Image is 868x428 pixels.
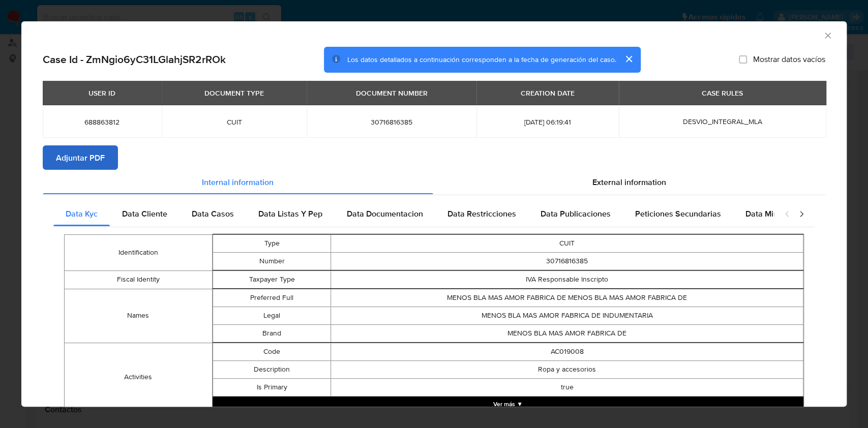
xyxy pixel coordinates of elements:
h2: Case Id - ZmNgio6yC31LGlahjSR2rROk [43,53,226,66]
span: 688863812 [55,117,149,127]
span: Data Documentacion [347,208,423,220]
input: Mostrar datos vacíos [739,55,747,64]
span: Data Casos [192,208,234,220]
td: AC019008 [331,343,803,360]
span: DESVIO_INTEGRAL_MLA [683,116,762,127]
span: Internal information [202,176,274,188]
div: Detailed internal info [53,202,774,226]
span: Data Restricciones [447,208,516,220]
td: MENOS BLA MAS AMOR FABRICA DE INDUMENTARIA [331,307,803,324]
td: Is Primary [213,378,331,396]
td: Number [213,252,331,270]
td: Names [65,289,213,343]
div: CASE RULES [696,84,749,102]
td: Brand [213,324,331,342]
div: USER ID [82,84,122,102]
td: Activities [65,343,213,412]
button: Expand array [213,396,803,411]
td: IVA Responsable Inscripto [331,270,803,288]
td: 30716816385 [331,252,803,270]
button: Cerrar ventana [823,30,832,40]
span: Data Listas Y Pep [258,208,322,220]
td: Legal [213,307,331,324]
div: DOCUMENT TYPE [198,84,270,102]
div: Detailed info [43,170,825,194]
div: DOCUMENT NUMBER [350,84,434,102]
span: 30716816385 [319,117,464,127]
td: Taxpayer Type [213,270,331,288]
td: Identification [65,234,213,270]
td: MENOS BLA MAS AMOR FABRICA DE [331,324,803,342]
span: CUIT [174,117,295,127]
td: MENOS BLA MAS AMOR FABRICA DE MENOS BLA MAS AMOR FABRICA DE [331,289,803,307]
div: CREATION DATE [515,84,581,102]
td: Fiscal Identity [65,270,213,289]
span: Los datos detallados a continuación corresponden a la fecha de generación del caso. [347,54,616,65]
td: CUIT [331,234,803,252]
td: Description [213,360,331,378]
td: Ropa y accesorios [331,360,803,378]
td: Code [213,343,331,360]
td: Type [213,234,331,252]
span: Data Publicaciones [541,208,611,220]
span: Data Kyc [66,208,98,220]
td: Preferred Full [213,289,331,307]
span: Adjuntar PDF [56,146,105,169]
div: closure-recommendation-modal [21,21,847,407]
span: Peticiones Secundarias [635,208,721,220]
span: Data Cliente [122,208,167,220]
button: cerrar [616,47,641,71]
span: External information [592,176,666,188]
span: Data Minoridad [745,208,801,220]
button: Adjuntar PDF [43,145,118,170]
span: Mostrar datos vacíos [753,54,825,65]
td: true [331,378,803,396]
span: [DATE] 06:19:41 [489,117,607,127]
